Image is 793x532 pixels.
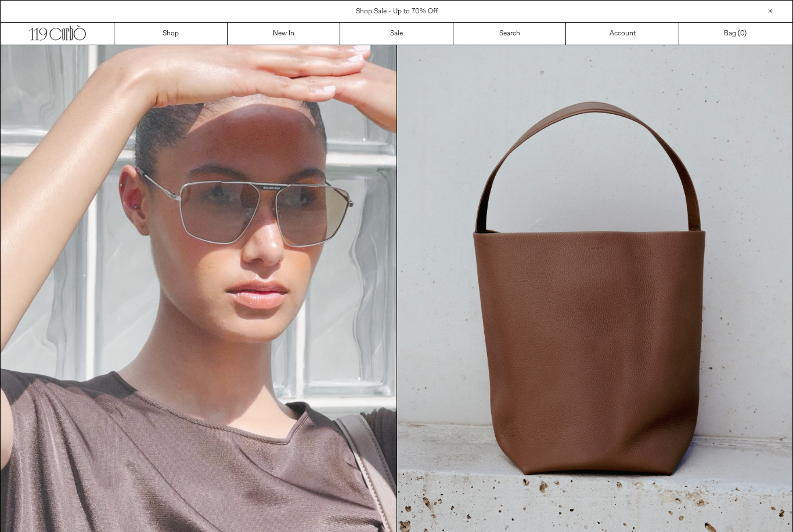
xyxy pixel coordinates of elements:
[453,23,567,45] a: Search
[228,23,341,45] a: New In
[114,23,228,45] a: Shop
[740,28,747,39] span: )
[356,7,438,16] a: Shop Sale - Up to 70% Off
[566,23,679,45] a: Account
[340,23,453,45] a: Sale
[740,29,744,38] span: 0
[679,23,792,45] a: Bag ()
